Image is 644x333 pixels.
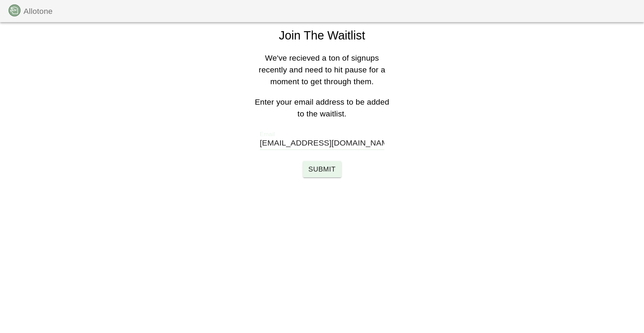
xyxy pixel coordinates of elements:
p: Enter your email address to be added to the waitlist. [253,96,391,120]
img: logo [8,4,21,17]
h5: Join The Waitlist [279,28,365,44]
button: Submit [303,161,341,177]
nav: Breadcrumb [24,5,636,17]
label: Email [260,131,275,137]
p: Allotone [24,5,53,17]
span: Submit [309,163,336,175]
p: We've recieved a ton of signups recently and need to hit pause for a moment to get through them. [253,52,391,88]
